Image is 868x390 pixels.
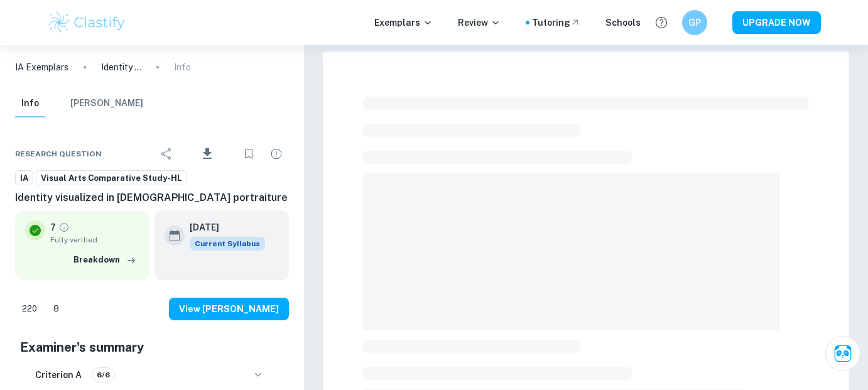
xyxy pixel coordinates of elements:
[651,12,672,33] button: Help and Feedback
[15,303,44,315] span: 220
[732,11,821,34] button: UPGRADE NOW
[36,172,187,185] span: Visual Arts Comparative Study-HL
[15,190,289,205] h6: Identity visualized in [DEMOGRAPHIC_DATA] portraiture
[36,170,187,186] a: Visual Arts Comparative Study-HL
[532,16,580,30] a: Tutoring
[190,237,265,251] span: Current Syllabus
[374,16,433,30] p: Exemplars
[236,141,261,166] div: Bookmark
[169,298,289,320] button: View [PERSON_NAME]
[58,222,70,233] a: Grade fully verified
[70,251,139,269] button: Breakdown
[458,16,501,30] p: Review
[46,303,66,315] span: 8
[47,10,127,35] img: Clastify logo
[605,16,641,30] a: Schools
[154,141,179,166] div: Share
[101,60,141,74] p: Identity visualized in [DEMOGRAPHIC_DATA] portraiture
[15,60,68,74] a: IA Exemplars
[682,10,707,35] button: GP
[190,220,255,234] h6: [DATE]
[50,220,56,234] p: 7
[15,299,44,319] div: Like
[20,338,284,357] h5: Examiner's summary
[15,90,45,117] button: Info
[46,299,66,319] div: Dislike
[92,369,114,381] span: 6/6
[182,138,234,170] div: Download
[190,237,265,251] div: This exemplar is based on the current syllabus. Feel free to refer to it for inspiration/ideas wh...
[825,336,860,371] button: Ask Clai
[16,172,33,185] span: IA
[688,16,702,30] h6: GP
[35,368,82,382] h6: Criterion A
[15,148,102,160] span: Research question
[70,90,143,117] button: [PERSON_NAME]
[174,60,191,74] p: Info
[264,141,289,166] div: Report issue
[50,234,139,246] span: Fully verified
[15,170,33,186] a: IA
